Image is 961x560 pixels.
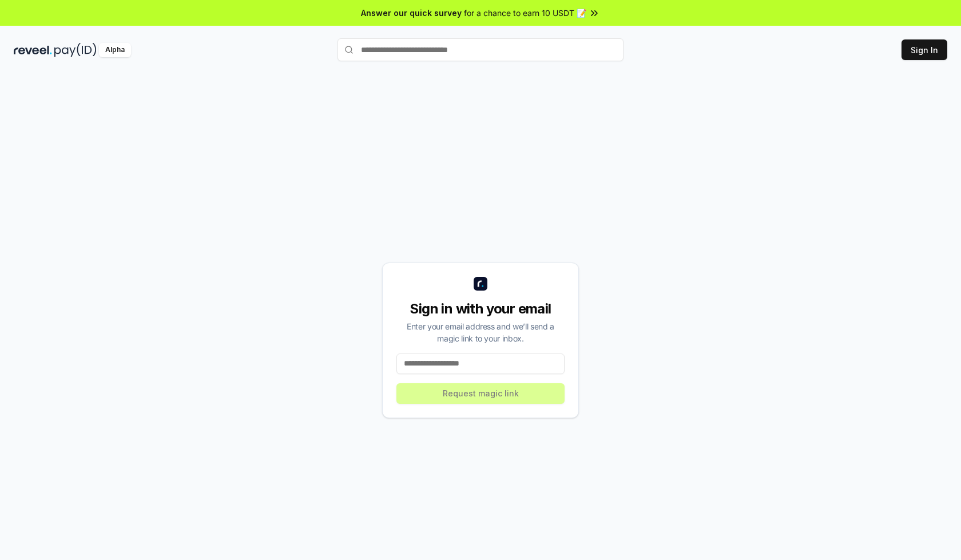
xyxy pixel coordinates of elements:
[464,7,586,19] span: for a chance to earn 10 USDT 📝
[902,39,947,60] button: Sign In
[14,43,52,57] img: reveel_dark
[396,300,565,318] div: Sign in with your email
[99,43,131,57] div: Alpha
[396,320,565,344] div: Enter your email address and we’ll send a magic link to your inbox.
[361,7,462,19] span: Answer our quick survey
[474,277,487,291] img: logo_small
[54,43,97,57] img: pay_id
